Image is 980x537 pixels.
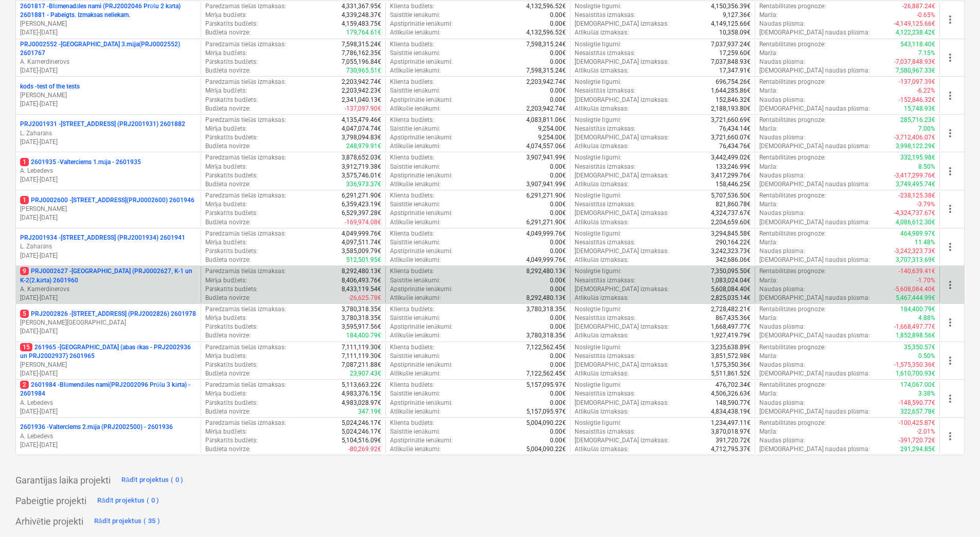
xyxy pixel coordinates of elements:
[92,513,163,529] button: Rādīt projektus ( 35 )
[711,40,751,49] p: 7,037,937.24€
[205,200,247,209] p: Mērķa budžets :
[899,191,935,200] p: -238,125.38€
[759,58,805,66] p: Naudas plūsma :
[390,124,440,133] p: Saistītie ienākumi :
[711,58,751,66] p: 7,037,848.93€
[526,191,566,200] p: 6,291,271.90€
[205,267,286,276] p: Paredzamās tiešās izmaksas :
[575,78,621,86] p: Noslēgtie līgumi :
[390,2,434,11] p: Klienta budžets :
[944,127,956,139] span: more_vert
[526,180,566,189] p: 3,907,941.99€
[759,104,870,113] p: [DEMOGRAPHIC_DATA] naudas plūsma :
[20,66,197,75] p: [DATE] - [DATE]
[917,11,935,20] p: -0.65%
[205,191,286,200] p: Paredzamās tiešās izmaksas :
[759,163,778,171] p: Marža :
[716,238,751,247] p: 290,164.22€
[575,163,635,171] p: Nesaistītās izmaksas :
[526,28,566,37] p: 4,132,596.52€
[205,209,258,218] p: Pārskatīts budžets :
[944,203,956,215] span: more_vert
[20,82,80,91] p: kods - test of the tests
[944,279,956,291] span: more_vert
[944,241,956,253] span: more_vert
[342,58,381,66] p: 7,055,196.84€
[759,2,826,11] p: Rentabilitātes prognoze :
[205,133,258,142] p: Pārskatīts budžets :
[711,133,751,142] p: 3,721,660.07€
[575,171,669,180] p: [DEMOGRAPHIC_DATA] izmaksas :
[759,49,778,58] p: Marža :
[929,488,980,537] iframe: Chat Widget
[20,310,196,318] p: PRJ2002826 - [STREET_ADDRESS] (PRJ2002826) 2601978
[550,163,566,171] p: 0.00€
[20,381,197,398] p: 2601984 - Blūmendāles nami(PRJ2002096 Prūšu 3 kārta) - 2601984
[759,66,870,75] p: [DEMOGRAPHIC_DATA] naudas plūsma :
[550,20,566,28] p: 0.00€
[550,238,566,247] p: 0.00€
[205,78,286,86] p: Paredzamās tiešās izmaksas :
[205,20,258,28] p: Pārskatīts budžets :
[342,20,381,28] p: 4,159,483.75€
[894,209,935,218] p: -4,324,737.67€
[205,124,247,133] p: Mērķa budžets :
[575,104,629,113] p: Atlikušās izmaksas :
[759,11,778,20] p: Marža :
[205,218,251,227] p: Budžeta novirze :
[94,515,160,527] div: Rādīt projektus ( 35 )
[575,133,669,142] p: [DEMOGRAPHIC_DATA] izmaksas :
[205,28,251,37] p: Budžeta novirze :
[759,180,870,189] p: [DEMOGRAPHIC_DATA] naudas plūsma :
[205,142,251,151] p: Budžeta novirze :
[390,78,434,86] p: Klienta budžets :
[342,11,381,20] p: 4,339,248.37€
[526,142,566,151] p: 4,074,557.06€
[20,138,197,147] p: [DATE] - [DATE]
[575,180,629,189] p: Atlikušās izmaksas :
[390,256,441,264] p: Atlikušie ienākumi :
[20,158,141,167] p: 2601935 - Valterciems 1.māja - 2601935
[723,11,751,20] p: 9,127.36€
[390,133,453,142] p: Apstiprinātie ienākumi :
[205,171,258,180] p: Pārskatīts budžets :
[342,116,381,124] p: 4,135,479.46€
[346,256,381,264] p: 512,501.95€
[390,49,440,58] p: Saistītie ienākumi :
[711,229,751,238] p: 3,294,845.58€
[716,256,751,264] p: 342,686.06€
[900,153,935,162] p: 332,195.98€
[20,399,197,407] p: A. Lebedevs
[205,238,247,247] p: Mērķa budžets :
[550,11,566,20] p: 0.00€
[902,2,935,11] p: -26,887.24€
[711,153,751,162] p: 3,442,499.02€
[526,218,566,227] p: 6,291,271.90€
[20,327,197,336] p: [DATE] - [DATE]
[20,381,197,416] div: 22601984 -Blūmendāles nami(PRJ2002096 Prūšu 3 kārta) - 2601984A. Lebedevs[DATE]-[DATE]
[20,234,197,260] div: PRJ2001934 -[STREET_ADDRESS] (PRJ2001934) 2601941L. Zaharāns[DATE]-[DATE]
[759,133,805,142] p: Naudas plūsma :
[575,209,669,218] p: [DEMOGRAPHIC_DATA] izmaksas :
[550,49,566,58] p: 0.00€
[759,229,826,238] p: Rentabilitātes prognoze :
[390,86,440,95] p: Saistītie ienākumi :
[20,369,197,378] p: [DATE] - [DATE]
[205,66,251,75] p: Budžeta novirze :
[205,49,247,58] p: Mērķa budžets :
[20,20,197,28] p: [PERSON_NAME]
[20,196,29,204] span: 1
[711,171,751,180] p: 3,417,299.76€
[20,318,197,327] p: [PERSON_NAME][GEOGRAPHIC_DATA]
[205,40,286,49] p: Paredzamās tiešās izmaksas :
[342,191,381,200] p: 6,291,271.90€
[20,242,197,251] p: L. Zaharāns
[20,129,197,138] p: L. Zaharāns
[390,96,453,104] p: Apstiprinātie ienākumi :
[20,234,185,242] p: PRJ2001934 - [STREET_ADDRESS] (PRJ2001934) 2601941
[121,474,184,486] div: Rādīt projektus ( 0 )
[575,238,635,247] p: Nesaistītās izmaksas :
[390,142,441,151] p: Atlikušie ienākumi :
[917,86,935,95] p: -6.22%
[342,49,381,58] p: 7,786,162.35€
